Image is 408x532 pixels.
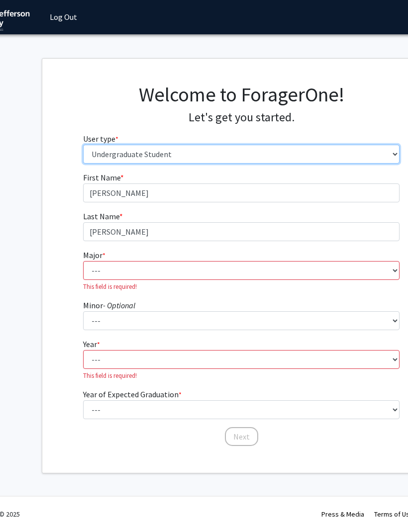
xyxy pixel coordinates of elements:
[321,510,364,519] a: Press & Media
[225,428,258,446] button: Next
[83,111,400,125] h4: Let's get you started.
[83,212,119,222] span: Last Name
[7,487,42,525] iframe: Chat
[83,250,105,262] label: Major
[83,173,120,183] span: First Name
[83,133,118,145] label: User type
[83,282,400,292] p: This field is required!
[83,389,182,401] label: Year of Expected Graduation
[83,83,400,107] h1: Welcome to ForagerOne!
[83,339,100,351] label: Year
[83,371,400,381] p: This field is required!
[103,301,135,311] i: - Optional
[83,300,135,312] label: Minor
